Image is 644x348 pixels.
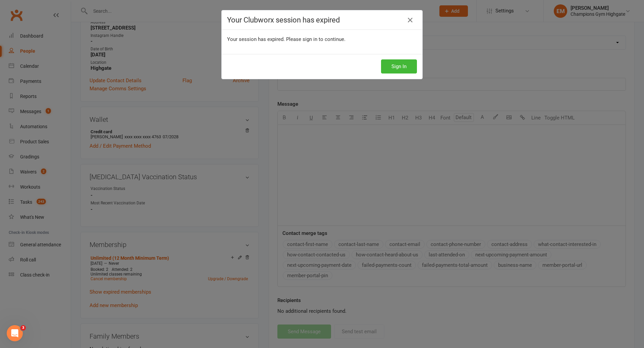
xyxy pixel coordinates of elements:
[381,59,417,73] button: Sign In
[7,325,23,341] iframe: Intercom live chat
[405,15,416,26] a: Close
[20,325,26,331] span: 3
[227,36,345,42] span: Your session has expired. Please sign in to continue.
[227,16,417,24] h4: Your Clubworx session has expired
